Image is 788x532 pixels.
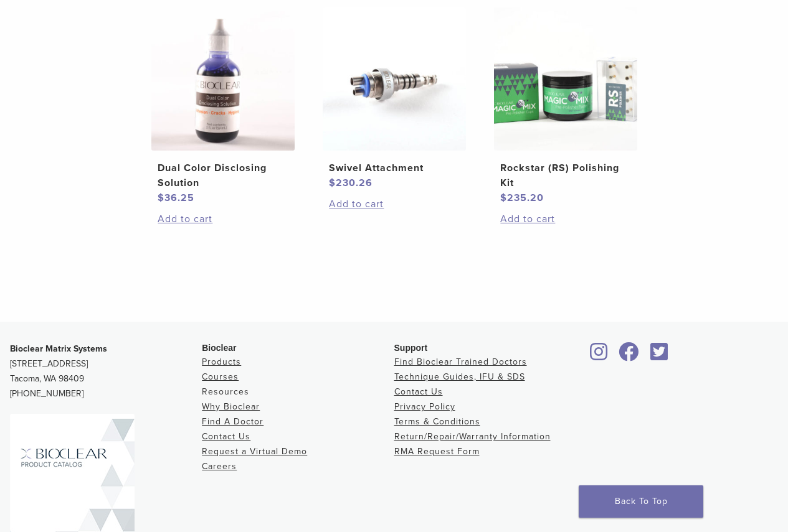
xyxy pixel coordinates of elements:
a: Add to cart: “Dual Color Disclosing Solution” [158,212,287,226]
p: [STREET_ADDRESS] Tacoma, WA 98409 [PHONE_NUMBER] [10,342,202,401]
bdi: 230.26 [329,177,373,189]
a: Privacy Policy [394,401,455,412]
a: Swivel AttachmentSwivel Attachment $230.26 [318,7,470,190]
a: Contact Us [202,431,250,442]
a: Why Bioclear [202,401,260,412]
span: Bioclear [202,343,236,353]
a: RMA Request Form [394,446,480,457]
a: Add to cart: “Swivel Attachment” [329,197,458,212]
a: Careers [202,461,237,472]
h2: Dual Color Disclosing Solution [158,161,287,190]
a: Terms & Conditions [394,416,480,427]
a: Find Bioclear Trained Doctors [394,357,527,367]
span: $ [329,177,336,189]
strong: Bioclear Matrix Systems [10,343,107,354]
a: Resources [202,386,249,397]
bdi: 235.20 [500,192,544,204]
h2: Rockstar (RS) Polishing Kit [500,161,630,190]
a: Add to cart: “Rockstar (RS) Polishing Kit” [500,212,630,226]
a: Products [202,357,241,367]
a: Find A Doctor [202,416,263,427]
a: Technique Guides, IFU & SDS [394,371,525,382]
bdi: 36.25 [158,192,194,204]
img: Dual Color Disclosing Solution [151,7,295,151]
a: Return/Repair/Warranty Information [394,431,551,442]
img: Swivel Attachment [323,7,466,151]
a: Bioclear [615,350,643,362]
a: Rockstar (RS) Polishing KitRockstar (RS) Polishing Kit $235.20 [489,7,642,205]
a: Courses [202,371,239,382]
span: $ [158,192,164,204]
a: Bioclear [586,350,612,362]
span: $ [500,192,507,204]
a: Request a Virtual Demo [202,446,307,457]
a: Contact Us [394,386,443,397]
h2: Swivel Attachment [329,161,458,175]
a: Dual Color Disclosing SolutionDual Color Disclosing Solution $36.25 [146,7,299,205]
a: Bioclear [646,350,672,362]
a: Back To Top [579,485,703,518]
span: Support [394,343,428,353]
img: Rockstar (RS) Polishing Kit [494,7,637,151]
